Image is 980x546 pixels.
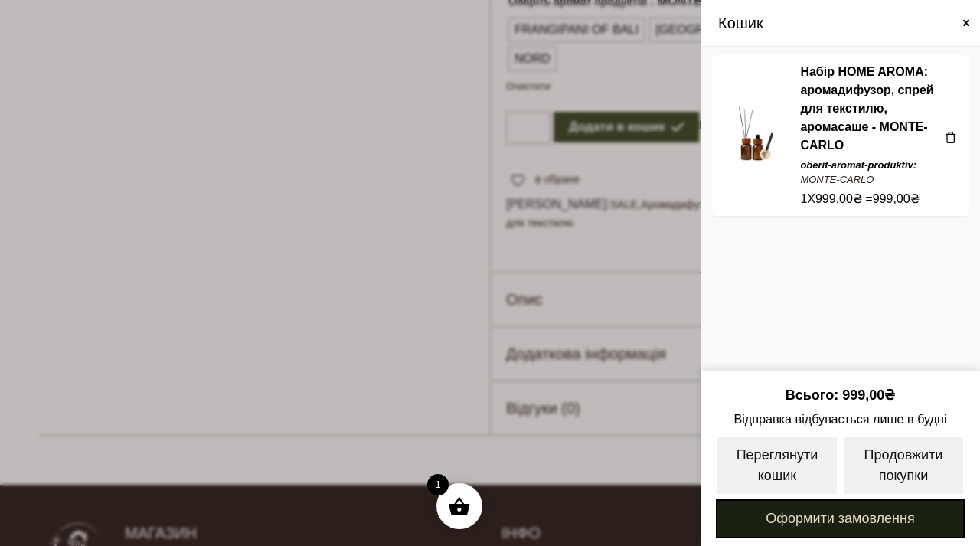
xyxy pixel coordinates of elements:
[873,192,920,205] bdi: 999,00
[842,387,895,403] bdi: 999,00
[800,190,937,208] div: X
[853,190,862,208] span: ₴
[716,410,965,428] span: Відправка відбувається лише в будні
[800,173,874,187] p: MONTE-CARLO
[718,11,763,34] span: Кошик
[865,190,919,208] span: =
[815,192,862,205] bdi: 999,00
[910,190,920,208] span: ₴
[427,474,449,495] span: 1
[716,436,838,495] a: Переглянути кошик
[716,499,965,538] a: Оформити замовлення
[800,190,807,208] span: 1
[884,387,895,403] span: ₴
[800,65,933,152] a: Набір HOME AROMA: аромадифузор, спрей для текстилю, аромасаше - MONTE-CARLO
[786,387,842,403] span: Всього
[800,158,916,173] dt: oberit-aromat-produktiv:
[842,436,965,495] a: Продовжити покупки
